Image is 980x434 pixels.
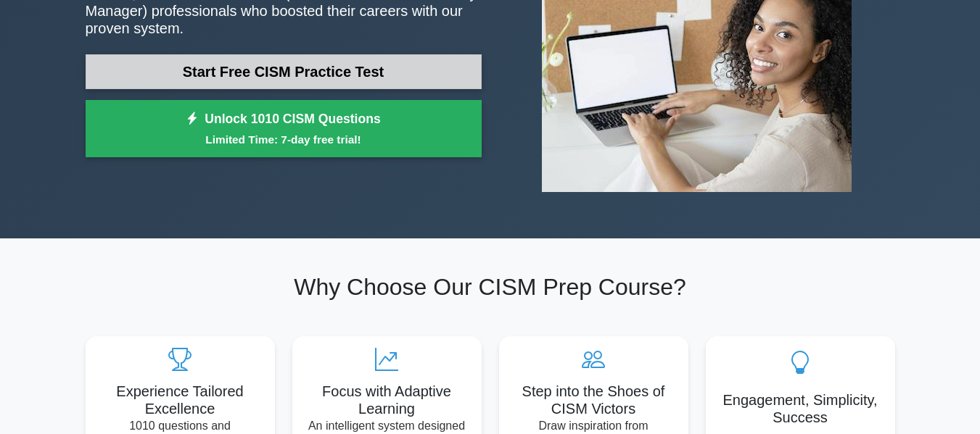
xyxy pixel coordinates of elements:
h5: Focus with Adaptive Learning [304,383,470,417]
a: Start Free CISM Practice Test [86,54,482,89]
h2: Why Choose Our CISM Prep Course? [86,273,895,301]
a: Unlock 1010 CISM QuestionsLimited Time: 7-day free trial! [86,100,482,158]
small: Limited Time: 7-day free trial! [104,131,464,148]
h5: Engagement, Simplicity, Success [717,391,884,426]
h5: Experience Tailored Excellence [97,383,263,417]
h5: Step into the Shoes of CISM Victors [511,383,677,417]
